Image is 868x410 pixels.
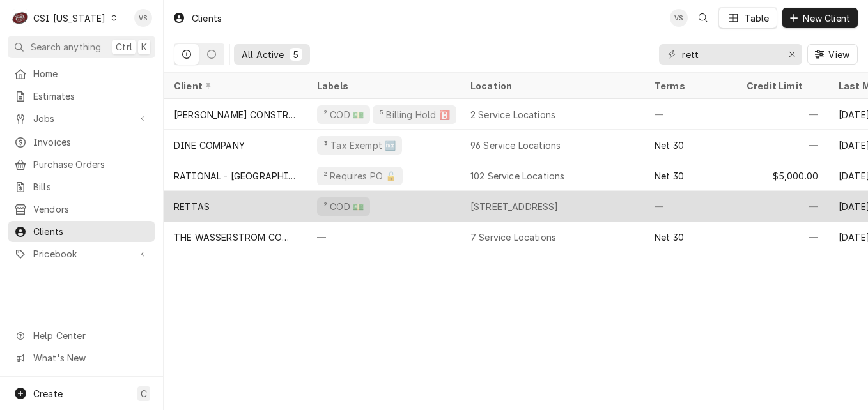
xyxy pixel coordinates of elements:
[174,169,297,183] div: RATIONAL - [GEOGRAPHIC_DATA]
[33,329,148,342] span: Help Center
[307,222,460,252] div: —
[470,108,555,121] div: 2 Service Locations
[470,139,561,152] div: 96 Service Locations
[174,139,245,152] div: DINE COMPANY
[134,9,152,27] div: Vicky Stuesse's Avatar
[644,99,736,130] div: —
[33,225,149,238] span: Clients
[33,89,149,103] span: Estimates
[8,347,155,368] a: Go to What's New
[378,108,451,121] div: ⁵ Billing Hold 🅱️
[12,9,29,27] div: CSI Kentucky's Avatar
[33,247,130,261] span: Pricebook
[33,67,149,80] span: Home
[8,86,155,107] a: Estimates
[470,200,559,213] div: [STREET_ADDRESS]
[317,79,450,93] div: Labels
[322,139,397,152] div: ³ Tax Exempt 🆓
[33,351,148,365] span: What's New
[800,11,853,25] span: New Client
[33,180,149,194] span: Bills
[470,79,634,93] div: Location
[8,325,155,346] a: Go to Help Center
[33,158,149,171] span: Purchase Orders
[141,40,147,54] span: K
[693,8,713,28] button: Open search
[747,79,816,93] div: Credit Limit
[134,9,152,27] div: VS
[8,108,155,129] a: Go to Jobs
[807,44,858,65] button: View
[116,40,132,54] span: Ctrl
[782,44,802,65] button: Erase input
[670,9,688,27] div: Vicky Stuesse's Avatar
[736,191,828,222] div: —
[8,176,155,197] a: Bills
[33,388,63,399] span: Create
[322,108,365,121] div: ² COD 💵
[8,199,155,220] a: Vendors
[322,169,398,183] div: ² Requires PO 🔓
[8,36,155,58] button: Search anythingCtrlK
[31,40,101,54] span: Search anything
[655,139,684,152] div: Net 30
[174,231,297,244] div: THE WASSERSTROM COMPANY - INSTALLS
[8,132,155,153] a: Invoices
[682,44,778,65] input: Keyword search
[782,8,858,28] button: New Client
[8,243,155,264] a: Go to Pricebook
[470,231,556,244] div: 7 Service Locations
[736,222,828,252] div: —
[33,202,149,216] span: Vendors
[8,63,155,84] a: Home
[33,112,130,125] span: Jobs
[33,11,105,25] div: CSI [US_STATE]
[736,160,828,191] div: $5,000.00
[655,169,684,183] div: Net 30
[736,99,828,130] div: —
[174,108,297,121] div: [PERSON_NAME] CONSTRUCTION COMPANY
[470,169,564,183] div: 102 Service Locations
[736,130,828,160] div: —
[12,9,29,27] div: C
[655,231,684,244] div: Net 30
[655,79,724,93] div: Terms
[8,221,155,242] a: Clients
[174,79,294,93] div: Client
[292,48,300,61] div: 5
[644,191,736,222] div: —
[322,200,365,213] div: ² COD 💵
[33,135,149,149] span: Invoices
[826,48,852,61] span: View
[670,9,688,27] div: VS
[242,48,284,61] div: All Active
[8,154,155,175] a: Purchase Orders
[141,387,147,400] span: C
[174,200,210,213] div: RETTAS
[745,11,770,25] div: Table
